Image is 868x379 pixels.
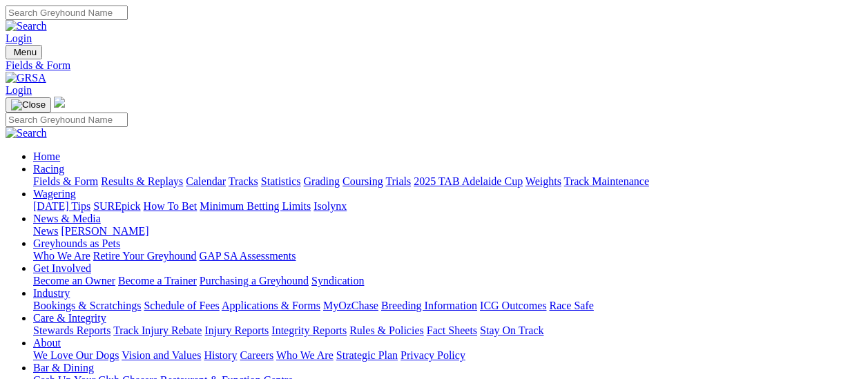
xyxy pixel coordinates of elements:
[480,324,543,336] a: Stay On Track
[276,349,334,361] a: Who We Are
[33,200,862,213] div: Wagering
[381,300,477,311] a: Breeding Information
[6,6,128,20] input: Search
[33,175,862,188] div: Racing
[6,59,862,72] a: Fields & Form
[385,175,411,187] a: Trials
[33,337,61,349] a: About
[200,200,311,212] a: Minimum Betting Limits
[93,200,140,212] a: SUREpick
[33,275,862,287] div: Get Involved
[343,175,383,187] a: Coursing
[200,250,296,262] a: GAP SA Assessments
[427,324,477,336] a: Fact Sheets
[61,225,148,237] a: [PERSON_NAME]
[93,250,197,262] a: Retire Your Greyhound
[314,200,347,212] a: Isolynx
[33,362,94,373] a: Bar & Dining
[6,45,42,59] button: Toggle navigation
[204,349,237,361] a: History
[33,150,60,162] a: Home
[33,300,141,311] a: Bookings & Scratchings
[33,175,98,187] a: Fields & Form
[118,275,197,286] a: Become a Trainer
[525,175,561,187] a: Weights
[33,312,106,324] a: Care & Integrity
[6,97,51,113] button: Toggle navigation
[101,175,183,187] a: Results & Replays
[33,200,90,212] a: [DATE] Tips
[33,237,120,249] a: Greyhounds as Pets
[144,200,197,212] a: How To Bet
[14,47,37,57] span: Menu
[33,324,110,336] a: Stewards Reports
[6,84,32,96] a: Login
[33,213,101,224] a: News & Media
[564,175,649,187] a: Track Maintenance
[480,300,546,311] a: ICG Outcomes
[33,262,91,274] a: Get Involved
[229,175,258,187] a: Tracks
[240,349,273,361] a: Careers
[349,324,424,336] a: Rules & Policies
[33,188,76,200] a: Wagering
[549,300,593,311] a: Race Safe
[33,163,64,175] a: Racing
[122,349,201,361] a: Vision and Values
[54,97,65,108] img: logo-grsa-white.png
[401,349,465,361] a: Privacy Policy
[144,300,219,311] a: Schedule of Fees
[222,300,320,311] a: Applications & Forms
[33,300,862,312] div: Industry
[6,127,47,139] img: Search
[311,275,364,286] a: Syndication
[414,175,523,187] a: 2025 TAB Adelaide Cup
[6,113,128,127] input: Search
[33,225,58,237] a: News
[304,175,340,187] a: Grading
[200,275,309,286] a: Purchasing a Greyhound
[33,287,70,299] a: Industry
[33,349,119,361] a: We Love Our Dogs
[336,349,398,361] a: Strategic Plan
[271,324,347,336] a: Integrity Reports
[6,20,47,32] img: Search
[33,349,862,362] div: About
[6,32,32,44] a: Login
[33,275,115,286] a: Become an Owner
[11,99,46,110] img: Close
[33,324,862,337] div: Care & Integrity
[6,72,46,84] img: GRSA
[261,175,301,187] a: Statistics
[204,324,269,336] a: Injury Reports
[113,324,202,336] a: Track Injury Rebate
[186,175,226,187] a: Calendar
[33,250,862,262] div: Greyhounds as Pets
[33,225,862,237] div: News & Media
[33,250,90,262] a: Who We Are
[323,300,378,311] a: MyOzChase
